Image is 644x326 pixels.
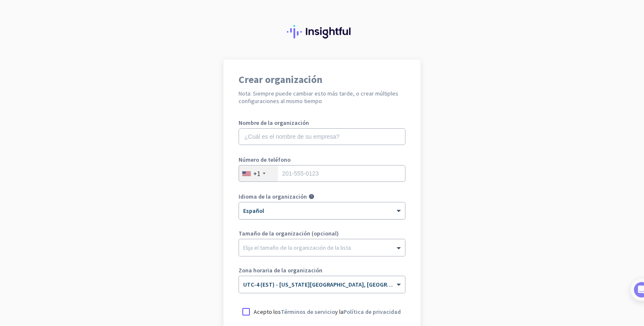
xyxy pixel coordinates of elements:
label: Tamaño de la organización (opcional) [239,230,405,236]
input: 201-555-0123 [239,165,405,182]
i: help [309,194,314,199]
label: Número de teléfono [239,157,405,163]
h2: Nota: Siempre puede cambiar esto más tarde, o crear múltiples configuraciones al mismo tiempo [239,90,405,105]
label: Zona horaria de la organización [239,267,405,273]
label: Idioma de la organización [239,194,307,199]
p: Acepto los y la [254,308,401,316]
img: Insightful [287,25,357,39]
a: Política de privacidad [343,308,401,316]
h1: Crear organización [239,75,405,85]
input: ¿Cuál es el nombre de su empresa? [239,128,405,145]
label: Nombre de la organización [239,120,405,126]
div: +1 [253,169,260,178]
a: Términos de servicio [281,308,335,316]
